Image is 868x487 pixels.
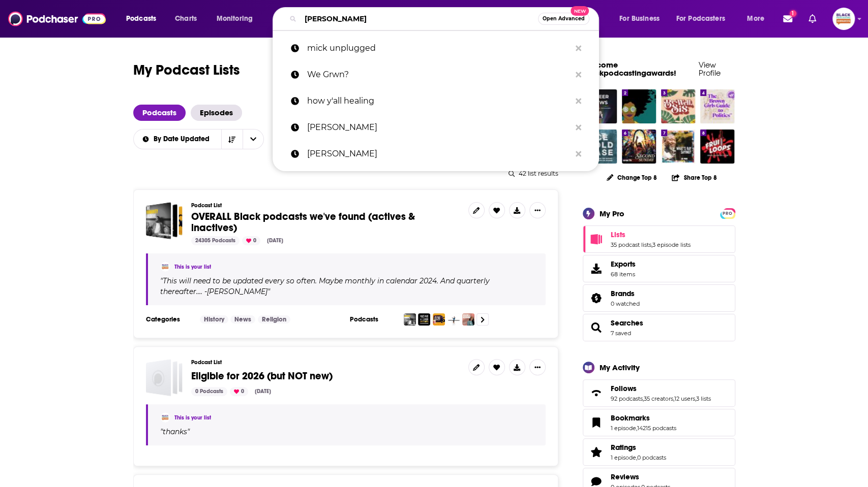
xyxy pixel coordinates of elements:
span: , [643,395,644,402]
span: , [636,425,637,432]
a: 3 episode lists [652,241,691,248]
span: thanks [163,427,187,436]
div: 0 Podcasts [191,387,227,396]
a: Podcasts [133,105,186,121]
a: Ratings [611,443,666,452]
p: how y'all healing [307,88,571,114]
a: 35 creators [644,395,673,402]
span: Exports [611,259,636,269]
img: Stitch Please [622,89,656,123]
a: Eligible for 2026 (but NOT new) [146,359,183,396]
a: History [200,315,228,323]
span: , [651,241,652,248]
p: mick unplugged [307,35,571,61]
span: Brands [583,284,735,312]
img: The Black Picture Podcast [433,313,445,326]
a: The Brown Girls Guide to Politics [700,89,734,123]
img: Queer News [583,89,617,123]
img: What's Ray Saying? [661,129,695,164]
img: blackpodcastingawards [160,262,170,272]
span: Lists [583,225,735,253]
div: My Activity [600,363,640,372]
div: [DATE] [251,387,275,396]
a: 3 lists [696,395,711,402]
button: Open AdvancedNew [538,13,589,25]
button: open menu [209,11,266,27]
button: Show More Button [529,202,546,218]
span: Logged in as blackpodcastingawards [832,8,855,30]
a: This is your list [174,414,211,421]
span: " " [160,276,490,296]
span: 1 [790,10,796,17]
a: Religion [258,315,290,323]
a: Eligible for 2026 (but NOT new) [191,371,333,382]
span: , [673,395,674,402]
h3: Podcasts [350,315,396,323]
a: News [230,315,255,323]
img: Healing & Becoming [462,313,474,326]
a: Searches [611,318,643,328]
a: Lists [586,232,607,246]
div: 0 [242,236,260,245]
span: Searches [583,314,735,341]
a: Welcome blackpodcastingawards! [583,60,676,78]
img: Who's Who In Black Hollywood with Adell Henderson [418,313,430,326]
a: Lists [611,230,691,239]
span: More [747,12,764,26]
span: , [636,454,637,461]
span: Charts [175,12,197,26]
span: Reviews [611,472,639,481]
a: 12 users [674,395,695,402]
a: how y'all healing [273,88,599,114]
a: 1 episode [611,425,636,432]
button: open menu [119,11,169,27]
a: Podchaser - Follow, Share and Rate Podcasts [8,9,106,28]
p: Malvina Cochran [307,114,571,141]
span: OVERALL Black podcasts we've found (actives & inactives) [191,210,415,234]
a: 92 podcasts [611,395,643,402]
a: 14215 podcasts [637,425,676,432]
span: Podcasts [126,12,156,26]
a: PRO [722,209,734,216]
a: 0 podcasts [637,454,666,461]
img: Second Sunday [622,129,656,164]
span: Ratings [611,443,636,452]
button: open menu [670,11,740,27]
span: Exports [586,262,607,276]
span: Monitoring [217,12,253,26]
a: Charts [168,11,203,27]
span: PRO [722,210,734,217]
p: We Grwn? [307,61,571,88]
a: [PERSON_NAME] [273,141,599,167]
h3: Podcast List [191,359,460,366]
div: 0 [230,387,248,396]
a: Bookmarks [611,413,676,423]
div: 24305 Podcasts [191,236,240,245]
h1: My Podcast Lists [133,61,240,80]
a: Bookmarks [586,415,607,430]
span: This will need to be updated every so often. Maybe monthly in calendar 2024. And quarterly therea... [160,276,490,296]
button: Change Top 8 [601,171,664,184]
input: Search podcasts, credits, & more... [301,11,538,27]
div: My Pro [600,209,624,218]
span: Follows [583,379,735,407]
span: OVERALL Black podcasts we've found (actives & inactives) [146,202,183,239]
h3: Podcast List [191,202,460,209]
a: 0 watched [611,300,640,307]
span: New [571,6,589,16]
button: Show More Button [529,359,546,375]
a: 7 saved [611,330,631,337]
a: We Grwn? [273,61,599,88]
img: Fruitloops: Serial Killers of Color [700,129,734,164]
span: Bookmarks [611,413,650,423]
span: Lists [611,230,625,239]
a: Follows [586,386,607,400]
